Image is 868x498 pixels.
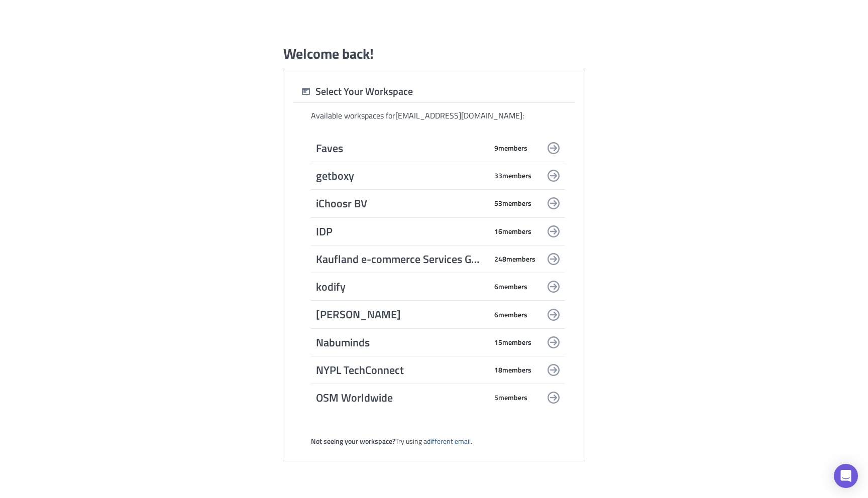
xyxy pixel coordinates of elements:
[834,464,858,488] div: Open Intercom Messenger
[494,171,531,180] span: 33 member s
[316,391,487,405] span: OSM Worldwide
[311,436,395,446] strong: Not seeing your workspace?
[316,224,487,238] span: IDP
[494,255,535,264] span: 248 member s
[316,196,487,210] span: iChoosr BV
[494,310,527,319] span: 6 member s
[494,393,527,402] span: 5 member s
[283,45,374,63] h1: Welcome back!
[427,436,471,446] a: different email
[316,307,487,321] span: [PERSON_NAME]
[494,282,527,291] span: 6 member s
[311,110,565,121] div: Available workspaces for [EMAIL_ADDRESS][DOMAIN_NAME] :
[494,227,531,236] span: 16 member s
[316,280,487,294] span: kodify
[316,252,487,266] span: Kaufland e-commerce Services GmbH & Co. KG
[494,365,531,375] span: 18 member s
[311,437,565,446] div: Try using a .
[494,144,527,153] span: 9 member s
[494,338,531,347] span: 15 member s
[293,85,413,98] div: Select Your Workspace
[316,335,487,349] span: Nabuminds
[316,141,487,155] span: Faves
[316,363,487,377] span: NYPL TechConnect
[316,169,487,183] span: getboxy
[494,199,531,208] span: 53 member s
